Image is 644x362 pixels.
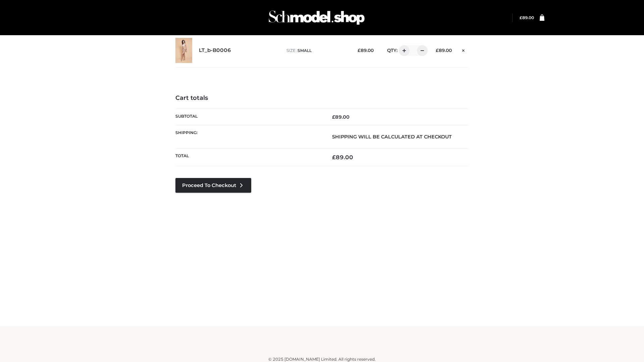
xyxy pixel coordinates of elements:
[459,45,469,54] a: Remove this item
[520,15,534,20] bdi: 89.00
[175,178,251,193] a: Proceed to Checkout
[175,38,192,63] img: LT_b-B0006 - SMALL
[332,114,335,120] span: £
[332,134,452,140] strong: Shipping will be calculated at checkout
[286,48,347,54] p: size :
[266,4,367,31] img: Schmodel Admin 964
[358,48,361,53] span: £
[175,109,322,125] th: Subtotal
[520,15,534,20] a: £89.00
[358,48,374,53] bdi: 89.00
[175,95,469,102] h4: Cart totals
[175,125,322,148] th: Shipping:
[199,47,231,54] a: LT_b-B0006
[332,154,353,161] bdi: 89.00
[332,114,350,120] bdi: 89.00
[436,48,452,53] bdi: 89.00
[436,48,439,53] span: £
[298,48,312,53] span: SMALL
[332,154,336,161] span: £
[175,148,322,166] th: Total
[520,15,522,20] span: £
[380,45,425,56] div: QTY:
